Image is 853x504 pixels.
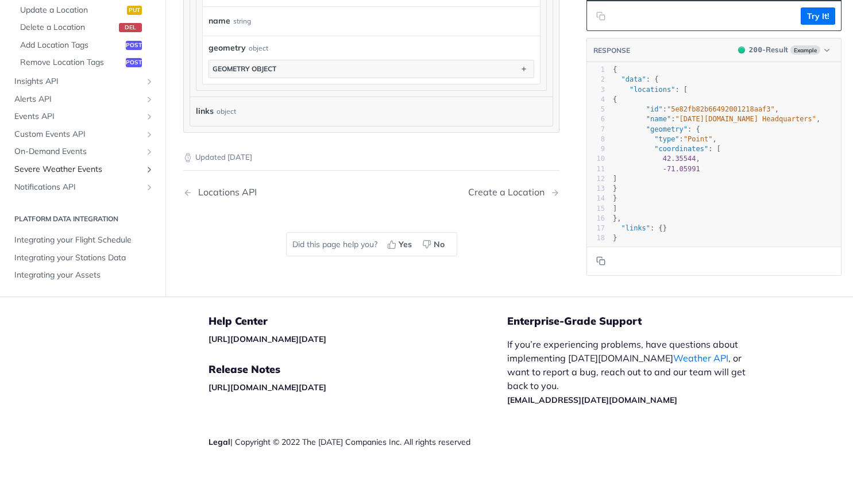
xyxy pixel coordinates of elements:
[9,109,157,126] a: Events APIShow subpages for Events API
[667,165,700,173] span: 71.05991
[468,187,559,198] a: Next Page: Create a Location
[587,184,605,194] div: 13
[196,103,214,120] span: links
[9,144,157,161] a: On-Demand EventsShow subpages for On-Demand Events
[621,224,650,232] span: "links"
[613,105,779,113] span: : ,
[646,105,663,113] span: "id"
[587,105,605,114] div: 5
[587,144,605,154] div: 9
[587,65,605,75] div: 1
[145,130,154,139] button: Show subpages for Custom Events API
[587,224,605,233] div: 17
[209,42,246,54] span: geometry
[9,179,157,196] a: Notifications APIShow subpages for Notifications API
[183,187,345,198] a: Previous Page: Locations API
[613,234,617,243] span: }
[646,116,671,124] span: "name"
[20,5,124,16] span: Update a Location
[749,45,788,56] div: - Result
[613,76,659,84] span: : {
[14,55,157,72] a: Remove Location Tagspost
[14,129,142,140] span: Custom Events API
[14,111,142,123] span: Events API
[613,116,820,124] span: : ,
[20,22,116,34] span: Delete a Location
[217,103,236,120] div: object
[14,252,154,264] span: Integrating your Stations Data
[9,126,157,143] a: Custom Events APIShow subpages for Custom Events API
[209,436,507,448] div: | Copyright © 2022 The [DATE] Companies Inc. All rights reserved
[209,437,230,447] a: Legal
[209,314,507,328] h5: Help Center
[587,134,605,144] div: 8
[183,152,559,163] p: Updated [DATE]
[209,382,326,393] a: [URL][DOMAIN_NAME][DATE]
[613,195,617,203] span: }
[587,194,605,204] div: 14
[183,175,559,209] nav: Pagination Controls
[673,352,728,364] a: Weather API
[127,6,142,15] span: put
[613,66,617,74] span: {
[9,249,157,267] a: Integrating your Stations Data
[399,238,412,251] span: Yes
[593,7,609,25] button: Copy to clipboard
[9,214,157,225] h2: Platform DATA integration
[749,46,762,55] span: 200
[14,94,142,105] span: Alerts API
[587,115,605,125] div: 6
[587,234,605,244] div: 18
[14,2,157,19] a: Update a Locationput
[663,165,667,173] span: -
[192,187,257,198] div: Locations API
[434,238,445,251] span: No
[14,234,154,246] span: Integrating your Flight Schedule
[587,164,605,174] div: 11
[9,73,157,90] a: Insights APIShow subpages for Insights API
[145,95,154,104] button: Show subpages for Alerts API
[593,252,609,270] button: Copy to clipboard
[587,75,605,85] div: 2
[587,174,605,184] div: 12
[587,155,605,164] div: 10
[209,13,230,29] label: name
[613,205,617,213] span: ]
[20,40,123,51] span: Add Location Tags
[145,165,154,174] button: Show subpages for Severe Weather Events
[9,232,157,249] a: Integrating your Flight Schedule
[14,76,142,87] span: Insights API
[587,204,605,214] div: 15
[9,267,157,284] a: Integrating your Assets
[613,95,617,103] span: {
[654,135,679,143] span: "type"
[14,164,142,175] span: Severe Weather Events
[14,147,142,158] span: On-Demand Events
[593,45,631,56] button: RESPONSE
[9,91,157,108] a: Alerts APIShow subpages for Alerts API
[621,76,646,84] span: "data"
[126,41,142,50] span: post
[507,314,776,328] h5: Enterprise-Grade Support
[145,183,154,192] button: Show subpages for Notifications API
[233,13,251,29] div: string
[14,37,157,54] a: Add Location Tagspost
[286,232,457,256] div: Did this page help you?
[613,86,688,94] span: : [
[587,85,605,95] div: 3
[587,125,605,134] div: 7
[675,116,816,124] span: "[DATE][DOMAIN_NAME] Headquarters"
[9,161,157,178] a: Severe Weather EventsShow subpages for Severe Weather Events
[145,148,154,157] button: Show subpages for On-Demand Events
[613,135,717,143] span: : ,
[663,155,696,163] span: 42.35544
[613,224,667,232] span: : {}
[126,59,142,68] span: post
[507,395,677,405] a: [EMAIL_ADDRESS][DATE][DOMAIN_NAME]
[145,113,154,122] button: Show subpages for Events API
[790,45,820,55] span: Example
[613,125,700,133] span: : {
[468,187,550,198] div: Create a Location
[14,182,142,193] span: Notifications API
[613,175,617,183] span: ]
